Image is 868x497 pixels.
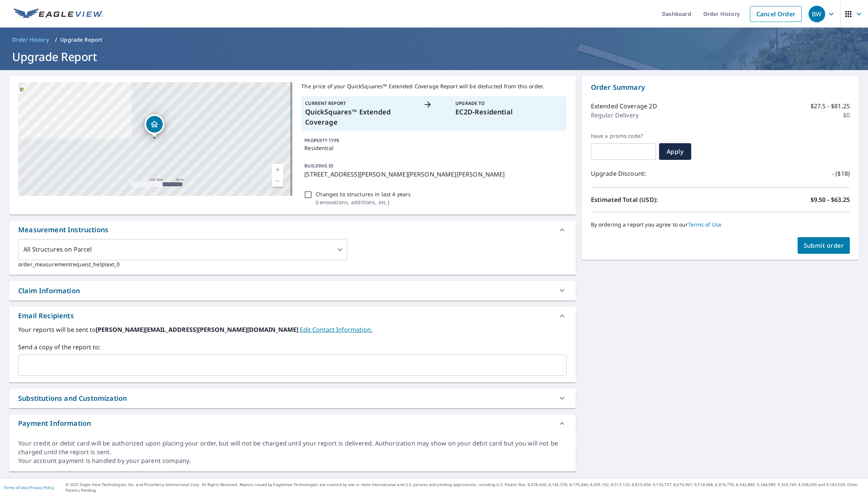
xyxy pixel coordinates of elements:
[30,485,54,490] a: Privacy Policy
[18,393,127,403] div: Substitutions and Customization
[4,485,54,490] p: |
[809,6,825,22] div: BW
[9,221,576,239] div: Measurement Instructions
[9,281,576,300] div: Claim Information
[272,175,283,187] a: Current Level 17, Zoom Out
[9,34,859,46] nav: breadcrumb
[145,114,164,138] div: Dropped pin, building 1, Residential property, 100 Pope Holw Grayson, KY 41143
[305,100,412,107] p: Current Report
[455,107,563,117] p: EC2D-Residential
[18,286,80,296] div: Claim Information
[18,418,91,428] div: Payment Information
[798,237,850,254] button: Submit order
[591,111,639,120] p: Regular Delivery
[9,389,576,408] div: Substitutions and Customization
[18,239,347,260] div: All Structures on Parcel
[18,225,108,235] div: Measurement Instructions
[301,82,566,90] p: The price of your QuickSquares™ Extended Coverage Report will be deducted from this order.
[810,102,850,111] p: $27.5 - $81.25
[9,49,859,64] h1: Upgrade Report
[9,414,576,433] div: Payment Information
[665,147,685,156] span: Apply
[316,198,411,206] p: ( renovations, additions, etc. )
[810,195,850,204] p: $9.50 - $63.25
[591,195,720,204] p: Estimated Total (USD):
[659,143,691,160] button: Apply
[18,456,567,465] div: Your account payment is handled by your parent company.
[18,342,567,352] label: Send a copy of the report to:
[96,325,300,334] b: [PERSON_NAME][EMAIL_ADDRESS][PERSON_NAME][DOMAIN_NAME]
[750,6,802,22] a: Cancel Order
[305,107,412,127] p: QuickSquares™ Extended Coverage
[55,35,57,44] li: /
[9,34,52,46] a: Order History
[60,36,102,44] p: Upgrade Report
[316,190,411,198] p: Changes to structures in last 4 years
[304,144,563,152] p: Residential
[18,439,567,456] div: Your credit or debit card will be authorized upon placing your order, but will not be charged unt...
[12,36,49,44] span: Order History
[591,221,850,228] p: By ordering a report you agree to our
[304,163,333,169] p: BUILDING ID
[65,482,864,493] p: © 2025 Eagle View Technologies, Inc. and Pictometry International Corp. All Rights Reserved. Repo...
[4,485,27,490] a: Terms of Use
[804,241,844,250] span: Submit order
[304,137,563,144] p: PROPERTY TYPE
[832,169,850,178] p: - ($18)
[688,221,722,228] a: Terms of Use
[591,82,850,92] p: Order Summary
[591,133,656,139] label: Have a promo code?
[9,307,576,325] div: Email Recipients
[304,170,563,179] p: [STREET_ADDRESS][PERSON_NAME][PERSON_NAME][PERSON_NAME]
[591,102,657,111] p: Extended Coverage 2D
[18,311,74,321] div: Email Recipients
[300,325,372,334] a: EditContactInfo
[272,164,283,175] a: Current Level 17, Zoom In
[18,260,567,268] p: order_measurementrequest_helptext_0
[18,325,567,334] label: Your reports will be sent to
[591,169,720,178] p: Upgrade Discount:
[455,100,563,107] p: Upgrade To
[14,8,103,20] img: EV Logo
[843,111,850,120] p: $0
